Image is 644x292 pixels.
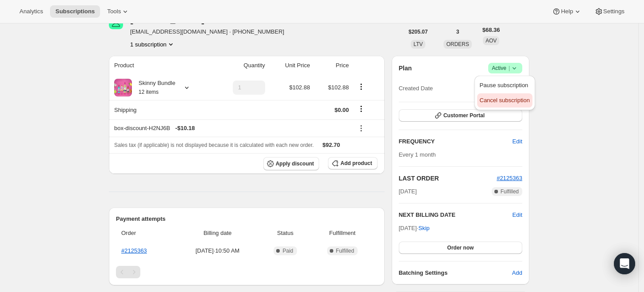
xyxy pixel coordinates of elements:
[282,247,293,254] span: Paid
[603,8,625,15] span: Settings
[116,266,378,278] nav: Pagination
[336,247,354,254] span: Fulfilled
[403,26,433,38] button: $205.07
[477,93,532,108] button: Cancel subscription
[399,225,430,231] span: [DATE] ·
[399,151,436,158] span: Every 1 month
[399,211,513,219] h2: NEXT BILLING DATE
[512,269,522,277] span: Add
[589,5,630,18] button: Settings
[114,124,349,133] div: box-discount-H2NJ6B
[114,142,314,148] span: Sales tax (if applicable) is not displayed because it is calculated with each new order.
[451,26,465,38] button: 3
[477,78,532,92] button: Pause subscription
[480,82,528,88] span: Pause subscription
[482,26,500,35] span: $68.36
[354,104,368,114] button: Shipping actions
[507,134,528,149] button: Edit
[399,269,512,277] h6: Batching Settings
[409,28,428,35] span: $205.07
[413,41,423,47] span: LTV
[513,211,522,219] button: Edit
[312,56,351,75] th: Price
[399,187,417,196] span: [DATE]
[561,8,573,15] span: Help
[614,253,635,274] div: Open Intercom Messenger
[212,56,267,75] th: Quantity
[289,84,310,91] span: $102.88
[399,84,433,93] span: Created Date
[497,174,522,183] button: #2125363
[109,100,212,119] th: Shipping
[497,175,522,181] a: #2125363
[177,229,258,238] span: Billing date
[447,244,474,251] span: Order now
[399,109,522,122] button: Customer Portal
[116,223,174,243] th: Order
[486,38,497,44] span: AOV
[139,89,158,95] small: 12 items
[509,65,510,72] span: |
[354,82,368,92] button: Product actions
[109,56,212,75] th: Product
[340,160,372,167] span: Add product
[132,79,175,96] div: Skinny Bundle
[121,247,147,254] a: #2125363
[443,112,485,119] span: Customer Portal
[492,64,519,73] span: Active
[399,64,412,73] h2: Plan
[268,56,313,75] th: Unit Price
[55,8,95,15] span: Subscriptions
[501,188,519,195] span: Fulfilled
[175,124,195,133] span: - $10.18
[328,84,349,91] span: $102.88
[507,266,528,280] button: Add
[177,246,258,255] span: [DATE] · 10:50 AM
[19,8,43,15] span: Analytics
[312,229,372,238] span: Fulfillment
[102,5,135,18] button: Tools
[114,79,132,96] img: product img
[547,5,587,18] button: Help
[335,107,349,113] span: $0.00
[130,15,265,24] div: [PERSON_NAME] Mandevillle
[116,215,378,223] h2: Payment attempts
[446,41,469,47] span: ORDERS
[399,137,513,146] h2: FREQUENCY
[14,5,48,18] button: Analytics
[418,224,429,233] span: Skip
[263,229,308,238] span: Status
[130,27,284,36] span: [EMAIL_ADDRESS][DOMAIN_NAME] · [PHONE_NUMBER]
[399,174,497,183] h2: LAST ORDER
[513,137,522,146] span: Edit
[276,160,314,167] span: Apply discount
[263,157,320,170] button: Apply discount
[328,157,377,169] button: Add product
[399,242,522,254] button: Order now
[456,28,459,35] span: 3
[323,142,340,148] span: $92.70
[130,40,175,49] button: Product actions
[107,8,121,15] span: Tools
[50,5,100,18] button: Subscriptions
[413,221,435,235] button: Skip
[480,97,530,104] span: Cancel subscription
